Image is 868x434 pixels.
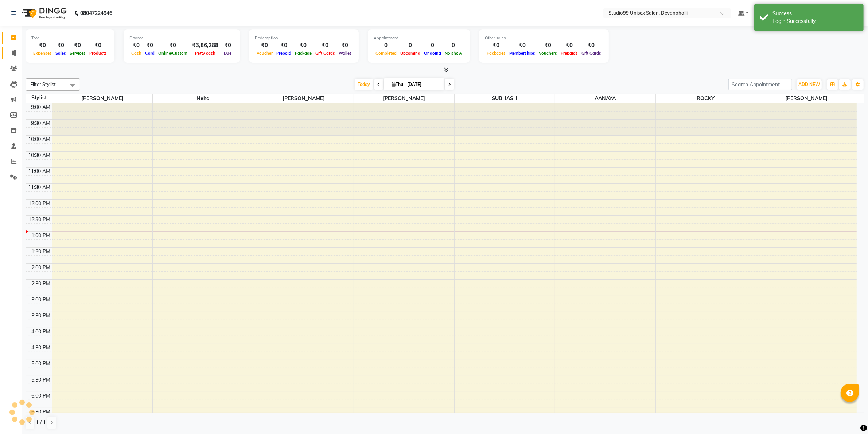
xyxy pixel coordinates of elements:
span: Neha [153,94,253,103]
span: Thu [390,82,405,87]
div: Finance [129,35,234,41]
div: Success [772,10,858,17]
span: Gift Cards [314,51,337,56]
div: 12:00 PM [27,200,52,207]
span: Ongoing [422,51,443,56]
div: ₹0 [221,41,234,50]
span: Voucher [255,51,275,56]
div: 2:00 PM [30,264,52,271]
div: 5:30 PM [30,376,52,384]
span: Memberships [507,51,537,56]
div: ₹0 [68,41,87,50]
span: No show [443,51,464,56]
div: 3:00 PM [30,296,52,304]
span: Cash [129,51,143,56]
div: ₹0 [54,41,68,50]
div: ₹0 [314,41,337,50]
span: Today [355,79,373,90]
span: Services [68,51,87,56]
span: Prepaid [275,51,293,56]
div: ₹0 [507,41,537,50]
span: Upcoming [398,51,422,56]
div: Total [31,35,109,41]
span: Packages [485,51,507,56]
div: ₹0 [275,41,293,50]
div: 9:00 AM [30,103,52,111]
input: 2025-09-04 [405,79,441,90]
span: Package [293,51,314,56]
div: 2:30 PM [30,280,52,288]
div: 0 [443,41,464,50]
div: 11:00 AM [27,168,52,175]
button: ADD NEW [797,79,822,90]
span: Products [87,51,109,56]
div: 0 [422,41,443,50]
span: Vouchers [537,51,559,56]
div: 4:30 PM [30,344,52,352]
div: 12:30 PM [27,216,52,223]
span: Due [222,51,233,56]
div: ₹0 [31,41,54,50]
div: 1:30 PM [30,248,52,255]
img: logo [19,3,69,23]
div: 9:30 AM [30,120,52,127]
div: 11:30 AM [27,184,52,191]
span: Wallet [337,51,353,56]
input: Search Appointment [728,79,792,90]
div: Appointment [374,35,464,41]
div: 0 [398,41,422,50]
div: 10:30 AM [27,152,52,159]
div: ₹0 [580,41,603,50]
span: Card [143,51,156,56]
div: 0 [374,41,398,50]
span: ADD NEW [798,82,820,87]
div: ₹0 [156,41,189,50]
div: ₹0 [337,41,353,50]
div: ₹3,86,288 [189,41,221,50]
span: Gift Cards [580,51,603,56]
div: ₹0 [255,41,275,50]
span: Petty cash [193,51,217,56]
div: ₹0 [537,41,559,50]
span: Expenses [31,51,54,56]
span: Prepaids [559,51,580,56]
div: 5:00 PM [30,360,52,368]
div: ₹0 [129,41,143,50]
span: Online/Custom [156,51,189,56]
div: Other sales [485,35,603,41]
div: 4:00 PM [30,328,52,336]
div: 3:30 PM [30,312,52,320]
span: [PERSON_NAME] [253,94,354,103]
span: Filter Stylist [30,81,56,87]
div: 6:00 PM [30,392,52,400]
div: Stylist [26,94,52,102]
div: ₹0 [87,41,109,50]
b: 08047224946 [80,3,112,23]
span: Completed [374,51,398,56]
span: [PERSON_NAME] [756,94,857,103]
div: Redemption [255,35,353,41]
div: 1:00 PM [30,232,52,239]
span: [PERSON_NAME] [354,94,454,103]
div: 6:30 PM [30,408,52,416]
span: AANAYA [555,94,655,103]
span: 1 / 1 [36,419,46,426]
div: ₹0 [559,41,580,50]
div: 10:00 AM [27,136,52,143]
div: ₹0 [485,41,507,50]
div: ₹0 [293,41,314,50]
span: ROCKY [656,94,756,103]
span: [PERSON_NAME] [52,94,153,103]
div: ₹0 [143,41,156,50]
span: Sales [54,51,68,56]
span: SUBHASH [455,94,555,103]
div: Login Successfully. [772,17,858,25]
